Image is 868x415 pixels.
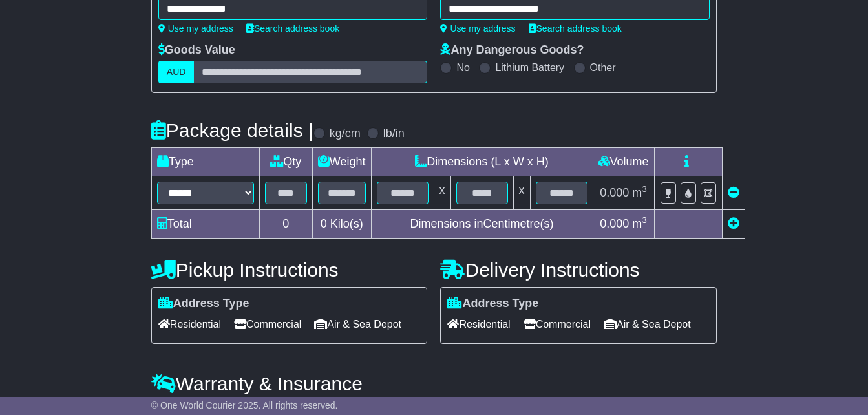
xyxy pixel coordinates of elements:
[371,210,593,239] td: Dimensions in Centimetre(s)
[529,23,622,34] a: Search address book
[447,314,510,334] span: Residential
[524,314,591,334] span: Commercial
[330,127,361,141] label: kg/cm
[151,120,313,141] h4: Package details |
[600,217,629,230] span: 0.000
[513,176,530,210] td: x
[151,259,428,281] h4: Pickup Instructions
[158,297,249,311] label: Address Type
[632,217,647,230] span: m
[151,210,259,239] td: Total
[314,314,401,334] span: Air & Sea Depot
[728,186,739,199] a: Remove this item
[456,61,469,74] label: No
[632,186,647,199] span: m
[158,314,221,334] span: Residential
[590,61,616,74] label: Other
[151,400,338,410] span: © One World Courier 2025. All rights reserved.
[158,23,233,34] a: Use my address
[495,61,564,74] label: Lithium Battery
[312,148,371,176] td: Weight
[447,297,538,311] label: Address Type
[259,210,312,239] td: 0
[259,148,312,176] td: Qty
[383,127,405,141] label: lb/in
[604,314,691,334] span: Air & Sea Depot
[440,43,584,58] label: Any Dangerous Goods?
[158,61,195,83] label: AUD
[151,373,717,394] h4: Warranty & Insurance
[434,176,450,210] td: x
[321,217,327,230] span: 0
[600,186,629,199] span: 0.000
[440,259,717,281] h4: Delivery Instructions
[312,210,371,239] td: Kilo(s)
[371,148,593,176] td: Dimensions (L x W x H)
[642,184,647,194] sup: 3
[440,23,515,34] a: Use my address
[234,314,301,334] span: Commercial
[151,148,259,176] td: Type
[642,215,647,225] sup: 3
[728,217,739,230] a: Add new item
[593,148,654,176] td: Volume
[246,23,339,34] a: Search address book
[158,43,235,58] label: Goods Value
